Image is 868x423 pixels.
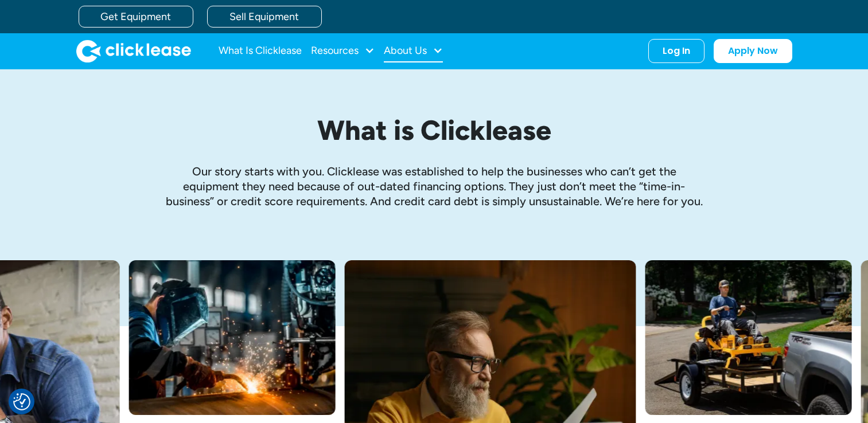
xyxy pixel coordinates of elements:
div: Log In [663,45,690,57]
a: home [76,40,191,62]
img: Clicklease logo [76,40,191,62]
a: Get Equipment [79,6,193,28]
img: Revisit consent button [13,393,30,410]
h1: What is Clicklease [165,115,704,146]
a: What Is Clicklease [219,40,302,62]
p: Our story starts with you. Clicklease was established to help the businesses who can’t get the eq... [165,164,704,209]
img: A welder in a large mask working on a large pipe [129,260,336,415]
a: Apply Now [714,39,792,63]
div: About Us [384,40,443,62]
img: Man with hat and blue shirt driving a yellow lawn mower onto a trailer [645,260,852,415]
a: Sell Equipment [207,6,322,28]
div: Resources [311,40,375,62]
button: Consent Preferences [13,393,30,410]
